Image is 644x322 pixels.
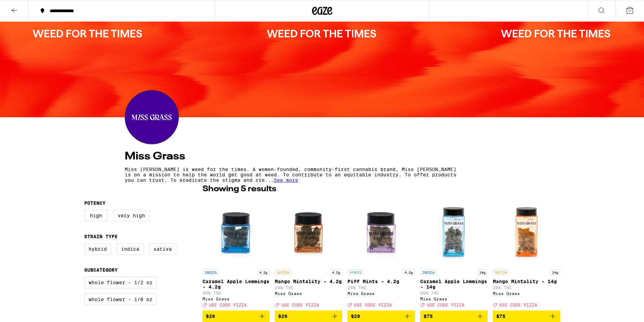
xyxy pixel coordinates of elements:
span: USE CODE PIZZA [209,303,247,307]
p: INDICA [420,269,436,275]
p: 26% THC [420,291,487,295]
a: Open page for Caramel Apple Lemmings - 14g from Miss Grass [420,198,487,311]
label: Hybrid [84,243,111,255]
span: USE CODE PIZZA [499,303,537,307]
label: High [84,210,108,221]
p: SATIVA [493,269,509,275]
img: Miss Grass - Caramel Apple Lemmings - 14g [420,198,487,266]
div: Miss Grass [493,291,560,296]
p: Caramel Apple Lemmings - 4.2g [202,279,270,290]
img: Miss Grass - Caramel Apple Lemmings - 4.2g [202,198,270,266]
a: Open page for Caramel Apple Lemmings - 4.2g from Miss Grass [202,198,270,311]
img: Miss Grass - Piff Mints - 4.2g [348,198,415,266]
img: Miss Grass - Mango Mintality - 4.2g [275,198,342,266]
h4: Miss Grass [125,151,520,162]
button: Add to bag [493,311,560,322]
p: 25% THC [202,291,270,295]
p: 24% THC [275,286,342,290]
span: See more [274,177,298,183]
div: Miss Grass [420,297,487,301]
span: USE CODE PIZZA [281,303,319,307]
a: Open page for Mango Mintality - 4.2g from Miss Grass [275,198,342,311]
p: HYBRID [348,269,364,275]
label: Very High [113,210,149,221]
p: 25% THC [493,286,560,290]
button: Add to bag [202,311,270,322]
label: Indica [117,243,144,255]
p: 4.2g [257,269,269,275]
label: Whole Flower - 1/2 oz [84,277,157,288]
p: SATIVA [275,269,291,275]
span: $75 [424,314,433,319]
a: Open page for Mango Mintality - 14g from Miss Grass [493,198,560,311]
p: 25% THC [348,286,415,290]
span: $29 [351,314,360,319]
span: USE CODE PIZZA [354,303,392,307]
div: Miss Grass [275,291,342,296]
p: Showing 5 results [202,183,276,195]
img: Miss Grass - Mango Mintality - 14g [493,198,560,266]
span: $29 [278,314,287,319]
button: Add to bag [348,311,415,322]
button: Add to bag [275,311,342,322]
p: Piff Mints - 4.2g [348,279,415,284]
a: Open page for Piff Mints - 4.2g from Miss Grass [348,198,415,311]
legend: Potency [84,200,105,206]
span: $75 [496,314,505,319]
div: Miss Grass [348,291,415,296]
p: Miss [PERSON_NAME] is weed for the times. A women-founded, community-first cannabis brand, Miss [... [125,167,460,183]
button: Add to bag [420,311,487,322]
legend: Strain Type [84,234,118,239]
img: Miss Grass logo [125,91,178,144]
label: Sativa [149,243,176,255]
p: 14g [477,269,487,275]
p: Mango Mintality - 14g [493,279,560,284]
p: INDICA [202,269,219,275]
span: $29 [206,314,215,319]
span: USE CODE PIZZA [427,303,464,307]
div: Miss Grass [202,297,270,301]
p: 4.2g [330,269,342,275]
p: Caramel Apple Lemmings - 14g [420,279,487,290]
p: Mango Mintality - 4.2g [275,279,342,284]
label: Whole Flower - 1/8 oz [84,294,157,305]
legend: Subcategory [84,267,118,273]
p: 4.2g [403,269,415,275]
p: 14g [550,269,560,275]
